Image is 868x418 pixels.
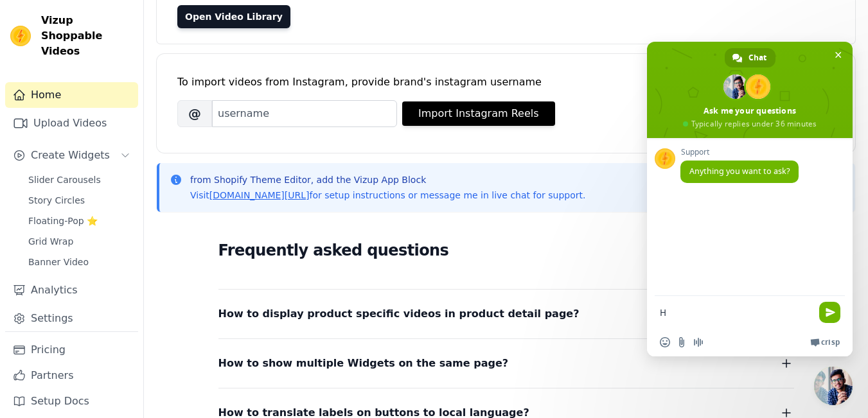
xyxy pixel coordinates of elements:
[41,13,133,59] span: Vizup Shoppable Videos
[831,48,845,62] span: Close chat
[819,302,840,323] span: Send
[218,354,509,372] span: How to show multiple Widgets on the same page?
[5,143,138,168] button: Create Widgets
[821,337,840,347] span: Crisp
[31,148,110,163] span: Create Widgets
[218,238,794,263] h2: Frequently asked questions
[28,194,85,207] span: Story Circles
[218,354,794,372] button: How to show multiple Widgets on the same page?
[660,296,814,328] textarea: Compose your message...
[814,367,853,405] a: Close chat
[21,212,138,230] a: Floating-Pop ⭐
[21,191,138,209] a: Story Circles
[677,337,687,347] span: Send a file
[693,337,704,347] span: Audio message
[689,166,790,177] span: Anything you want to ask?
[190,173,585,186] p: from Shopify Theme Editor, add the Vizup App Block
[5,277,138,303] a: Analytics
[21,253,138,271] a: Banner Video
[177,100,212,127] span: @
[5,82,138,108] a: Home
[725,48,775,67] a: Chat
[748,48,766,67] span: Chat
[810,337,840,347] a: Crisp
[28,235,73,248] span: Grid Wrap
[21,171,138,189] a: Slider Carousels
[5,363,138,388] a: Partners
[218,305,794,323] button: How to display product specific videos in product detail page?
[680,148,799,157] span: Support
[660,337,670,347] span: Insert an emoji
[28,256,89,268] span: Banner Video
[21,232,138,250] a: Grid Wrap
[218,305,580,323] span: How to display product specific videos in product detail page?
[28,214,98,227] span: Floating-Pop ⭐
[402,101,555,126] button: Import Instagram Reels
[5,388,138,414] a: Setup Docs
[190,189,585,202] p: Visit for setup instructions or message me in live chat for support.
[5,306,138,331] a: Settings
[5,110,138,136] a: Upload Videos
[177,74,835,90] div: To import videos from Instagram, provide brand's instagram username
[28,173,101,186] span: Slider Carousels
[5,337,138,363] a: Pricing
[209,190,310,200] a: [DOMAIN_NAME][URL]
[177,5,290,28] a: Open Video Library
[212,100,397,127] input: username
[10,26,31,46] img: Vizup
